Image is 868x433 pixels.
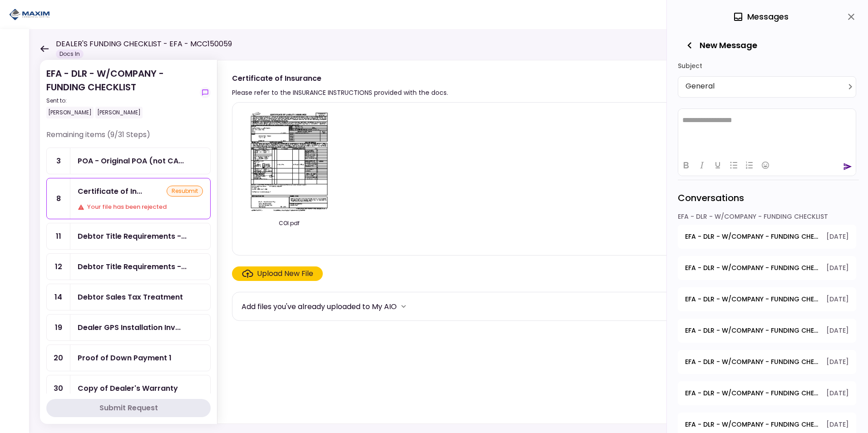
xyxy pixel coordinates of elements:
[46,178,211,219] a: 8Certificate of InsuranceresubmitYour file has been rejected
[217,60,850,424] div: Certificate of InsurancePlease refer to the INSURANCE INSTRUCTIONS provided with the docs.resubmi...
[678,212,856,225] div: EFA - DLR - W/COMPANY - FUNDING CHECKLIST
[78,261,187,272] div: Debtor Title Requirements - Proof of IRP or Exemption
[678,180,859,212] div: Conversations
[685,263,820,273] span: EFA - DLR - W/COMPANY - FUNDING CHECKLIST - GPS Units Ordered
[678,256,856,280] button: open-conversation
[232,87,448,98] div: Please refer to the INSURANCE INSTRUCTIONS provided with the docs.
[678,34,764,57] button: New Message
[242,301,397,312] div: Add files you've already uploaded to My AIO
[678,225,856,249] button: open-conversation
[726,159,741,172] button: Bullet list
[685,232,820,241] span: EFA - DLR - W/COMPANY - FUNDING CHECKLIST - Certificate of Insurance
[46,67,196,118] div: EFA - DLR - W/COMPANY - FUNDING CHECKLIST
[78,231,187,242] div: Debtor Title Requirements - Other Requirements
[167,186,203,197] div: resubmit
[685,420,820,429] span: EFA - DLR - W/COMPANY - FUNDING CHECKLIST - Dealer's Final Invoice
[826,326,849,335] span: [DATE]
[826,232,849,241] span: [DATE]
[9,8,50,21] img: Partner icon
[47,223,70,249] div: 11
[678,350,856,374] button: open-conversation
[232,266,323,281] span: Click here to upload the required document
[685,389,820,398] span: EFA - DLR - W/COMPANY - FUNDING CHECKLIST - Copy of Dealer's Warranty
[47,315,70,340] div: 19
[46,107,94,118] div: [PERSON_NAME]
[47,375,70,401] div: 30
[78,202,203,212] div: Your file has been rejected
[758,159,773,172] button: Emojis
[826,263,849,273] span: [DATE]
[257,268,313,279] div: Upload New File
[678,381,856,405] button: open-conversation
[678,159,694,172] button: Bold
[232,73,448,84] div: Certificate of Insurance
[678,287,856,311] button: open-conversation
[685,357,820,367] span: EFA - DLR - W/COMPANY - FUNDING CHECKLIST - POA Copy & Tracking Receipt
[46,223,211,250] a: 11Debtor Title Requirements - Other Requirements
[78,186,142,197] div: Certificate of Insurance
[678,319,856,343] button: open-conversation
[733,10,789,24] div: Messages
[46,129,211,148] div: Remaining items (9/31 Steps)
[826,389,849,398] span: [DATE]
[826,420,849,429] span: [DATE]
[47,254,70,280] div: 12
[46,314,211,341] a: 19Dealer GPS Installation Invoice
[242,219,337,227] div: COI.pdf
[397,300,410,313] button: more
[742,159,757,172] button: Numbered list
[200,87,211,98] button: show-messages
[46,284,211,310] a: 14Debtor Sales Tax Treatment
[56,49,84,59] div: Docs In
[46,253,211,280] a: 12Debtor Title Requirements - Proof of IRP or Exemption
[46,375,211,402] a: 30Copy of Dealer's Warranty
[710,159,725,172] button: Underline
[826,357,849,367] span: [DATE]
[843,162,852,171] button: send
[78,352,172,364] div: Proof of Down Payment 1
[46,344,211,371] a: 20Proof of Down Payment 1
[99,403,158,413] div: Submit Request
[826,295,849,304] span: [DATE]
[678,109,856,154] iframe: Rich Text Area
[678,59,856,73] div: Subject
[843,9,859,25] button: close
[47,345,70,371] div: 20
[46,399,211,417] button: Submit Request
[78,383,178,394] div: Copy of Dealer's Warranty
[694,159,710,172] button: Italic
[47,178,70,219] div: 8
[46,148,211,174] a: 3POA - Original POA (not CA or GA)
[685,326,820,335] span: EFA - DLR - W/COMPANY - FUNDING CHECKLIST - Title Reassignment
[95,107,143,118] div: [PERSON_NAME]
[685,295,820,304] span: EFA - DLR - W/COMPANY - FUNDING CHECKLIST - Title Application
[47,148,70,174] div: 3
[78,322,181,333] div: Dealer GPS Installation Invoice
[47,284,70,310] div: 14
[56,39,232,49] h1: DEALER'S FUNDING CHECKLIST - EFA - MCC150059
[78,155,184,167] div: POA - Original POA (not CA or GA)
[686,80,852,93] div: General
[78,291,183,303] div: Debtor Sales Tax Treatment
[46,97,196,105] div: Sent to:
